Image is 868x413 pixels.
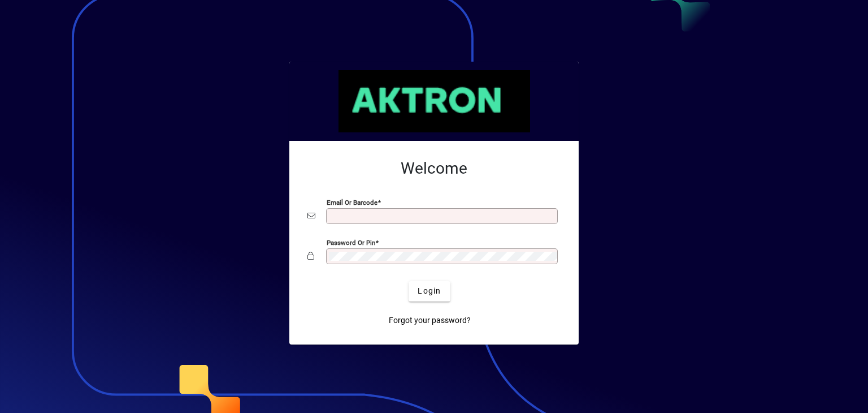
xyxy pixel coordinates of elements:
[384,311,475,331] a: Forgot your password?
[327,238,375,246] mat-label: Password or Pin
[327,198,377,206] mat-label: Email or Barcode
[409,281,450,302] button: Login
[389,315,471,326] span: Forgot your password?
[418,285,441,297] span: Login
[307,159,561,178] h2: Welcome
